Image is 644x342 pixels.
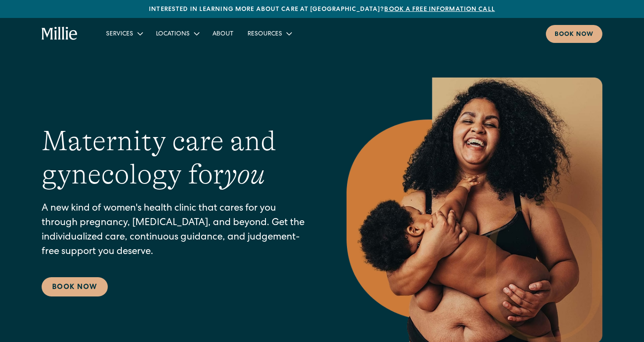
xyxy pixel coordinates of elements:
[106,30,133,39] div: Services
[99,26,149,41] div: Services
[384,7,495,13] a: Book a free information call
[224,159,265,190] em: you
[546,25,602,43] a: Book now
[248,30,282,39] div: Resources
[149,26,205,41] div: Locations
[42,124,311,192] h1: Maternity care and gynecology for
[42,277,108,296] a: Book Now
[156,30,190,39] div: Locations
[555,30,594,39] div: Book now
[42,27,78,41] a: home
[42,202,311,260] p: A new kind of women's health clinic that cares for you through pregnancy, [MEDICAL_DATA], and bey...
[241,26,298,41] div: Resources
[205,26,241,41] a: About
